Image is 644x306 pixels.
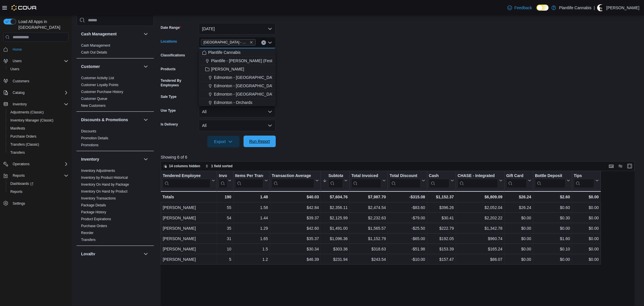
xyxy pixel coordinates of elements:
button: Inventory [1,100,71,108]
div: 1.5 [235,246,268,252]
div: $1,096.36 [323,235,348,242]
a: Transfers [81,238,95,242]
button: Settings [1,199,71,208]
span: Inventory On Hand by Package [81,182,129,187]
div: $0.30 [535,214,570,221]
div: [PERSON_NAME] [163,235,215,242]
div: $303.36 [323,246,348,252]
div: $26.24 [506,204,531,211]
a: Package Details [81,203,106,207]
button: 14 columns hidden [161,163,203,170]
span: Reorder [81,231,93,235]
button: Keyboard shortcuts [608,163,615,170]
a: Users [8,66,22,73]
span: Inventory Manager (Classic) [10,118,53,123]
div: $30.41 [429,214,454,221]
a: Customer Activity List [81,76,114,80]
div: Cash [429,173,449,179]
div: $86.07 [457,256,502,263]
div: -$79.00 [390,214,425,221]
span: Inventory [13,102,27,107]
div: $960.74 [457,235,502,242]
div: $0.00 [574,246,599,252]
span: Settings [13,201,25,206]
div: Tendered Employee [163,173,210,179]
div: $192.05 [429,235,454,242]
button: Run Report [244,136,276,147]
h3: Discounts & Promotions [81,117,128,123]
span: Edmonton - [GEOGRAPHIC_DATA] [214,91,278,97]
p: Showing 6 of 6 [161,154,639,160]
button: Transfers [6,149,71,157]
div: 190 [219,193,231,200]
div: Total Invoiced [351,173,381,179]
div: $35.37 [272,235,319,242]
div: $0.00 [574,204,599,211]
label: Sale Type [161,94,177,99]
div: $222.79 [429,225,454,232]
button: Inventory [81,156,141,162]
button: Cash [429,173,454,188]
div: $0.00 [506,246,531,252]
div: Camille O'Genski [597,4,604,11]
button: Transaction Average [272,173,319,188]
button: Display options [617,163,624,170]
button: Edmonton - [GEOGRAPHIC_DATA] [199,90,276,98]
div: $26.24 [506,193,531,200]
span: Dashboards [8,180,68,187]
button: Edmonton - Orchards [199,98,276,107]
div: [PERSON_NAME] [163,204,215,211]
div: $6,809.09 [457,193,502,200]
div: CHASE - Integrated [457,173,498,188]
a: Dashboards [6,180,71,188]
h3: Inventory [81,156,99,162]
button: Catalog [10,89,27,96]
button: Total Invoiced [351,173,386,188]
span: Reports [13,173,25,178]
div: Items Per Transaction [235,173,263,188]
button: Edmonton - [GEOGRAPHIC_DATA] [199,73,276,82]
span: Plantlife - [PERSON_NAME] (Festival) [211,58,280,64]
div: -$65.00 [390,235,425,242]
a: Inventory On Hand by Package [81,183,129,187]
button: Subtotal [323,173,348,188]
div: [PERSON_NAME] [163,225,215,232]
div: 1.65 [235,235,268,242]
span: Package History [81,210,106,214]
div: Inventory [76,167,154,246]
p: [PERSON_NAME] [606,4,639,11]
span: Cash Management [81,43,110,48]
nav: Complex example [3,43,68,223]
span: Transfers (Classic) [10,142,39,147]
button: Bottle Deposit [535,173,570,188]
button: Close list of options [268,40,272,45]
div: 5 [219,256,231,263]
label: Tendered By Employees [161,78,196,88]
a: Settings [10,200,27,207]
div: $0.00 [535,225,570,232]
span: Purchase Orders [10,134,37,139]
div: Tendered Employee [163,173,210,188]
button: Inventory Manager (Classic) [6,116,71,124]
a: Customers [10,78,32,85]
span: Customer Loyalty Points [81,83,118,87]
span: Customer Purchase History [81,90,123,94]
span: Load All Apps in [GEOGRAPHIC_DATA] [16,19,68,30]
button: Discounts & Promotions [81,117,141,123]
div: $42.60 [272,225,319,232]
div: $40.03 [272,193,319,200]
button: Catalog [1,89,71,97]
button: Manifests [6,124,71,132]
span: Run Report [249,138,270,144]
div: Invoices Sold [219,173,227,188]
div: Customer [76,75,154,111]
div: Total Invoiced [351,173,381,188]
div: $39.37 [272,214,319,221]
button: Transfers (Classic) [6,140,71,149]
button: Reports [6,188,71,196]
a: Inventory On Hand by Product [81,189,127,193]
div: -$25.50 [390,225,425,232]
h3: Cash Management [81,31,117,37]
button: Total Discount [390,173,425,188]
div: -$51.98 [390,246,425,252]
